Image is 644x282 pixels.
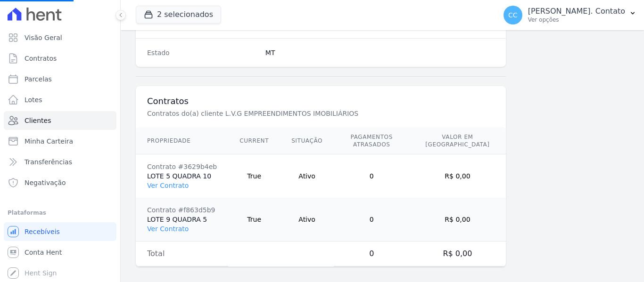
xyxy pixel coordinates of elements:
td: LOTE 9 QUADRA 5 [136,198,228,242]
a: Visão Geral [4,28,116,47]
td: 0 [334,242,409,266]
td: 0 [334,154,409,198]
span: Minha Carteira [25,137,73,146]
h3: Contratos [147,96,495,107]
dd: MT [265,48,495,57]
dt: Estado [147,48,258,57]
span: Lotes [25,95,42,105]
div: Contrato #f863d5b9 [147,205,217,215]
td: Ativo [280,154,334,198]
a: Minha Carteira [4,132,116,151]
span: Parcelas [25,74,52,84]
span: CC [508,12,518,18]
span: Visão Geral [25,33,62,42]
td: R$ 0,00 [409,154,505,198]
button: 2 selecionados [136,6,221,24]
p: Contratos do(a) cliente L.V.G EMPREENDIMENTOS IMOBILIÁRIOS [147,109,464,118]
th: Pagamentos Atrasados [334,128,409,154]
a: Lotes [4,90,116,109]
a: Parcelas [4,70,116,89]
a: Negativação [4,173,116,192]
span: Transferências [25,157,72,167]
button: CC [PERSON_NAME]. Contato Ver opções [496,2,644,28]
td: LOTE 5 QUADRA 10 [136,154,228,198]
td: 0 [334,198,409,242]
a: Conta Hent [4,243,116,262]
td: True [228,154,280,198]
a: Transferências [4,153,116,171]
span: Negativação [25,178,66,187]
td: R$ 0,00 [409,242,505,266]
span: Contratos [25,54,57,63]
td: R$ 0,00 [409,198,505,242]
p: [PERSON_NAME]. Contato [528,7,625,16]
span: Conta Hent [25,248,62,257]
p: Ver opções [528,16,625,24]
td: True [228,198,280,242]
th: Situação [280,128,334,154]
td: Ativo [280,198,334,242]
th: Current [228,128,280,154]
td: Total [136,242,228,266]
span: Recebíveis [25,227,60,236]
a: Clientes [4,111,116,130]
a: Recebíveis [4,222,116,241]
a: Ver Contrato [147,225,189,233]
th: Propriedade [136,128,228,154]
div: Contrato #3629b4eb [147,162,217,171]
th: Valor em [GEOGRAPHIC_DATA] [409,128,505,154]
div: Plataformas [8,207,113,218]
span: Clientes [25,116,51,125]
a: Contratos [4,49,116,68]
a: Ver Contrato [147,182,189,189]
